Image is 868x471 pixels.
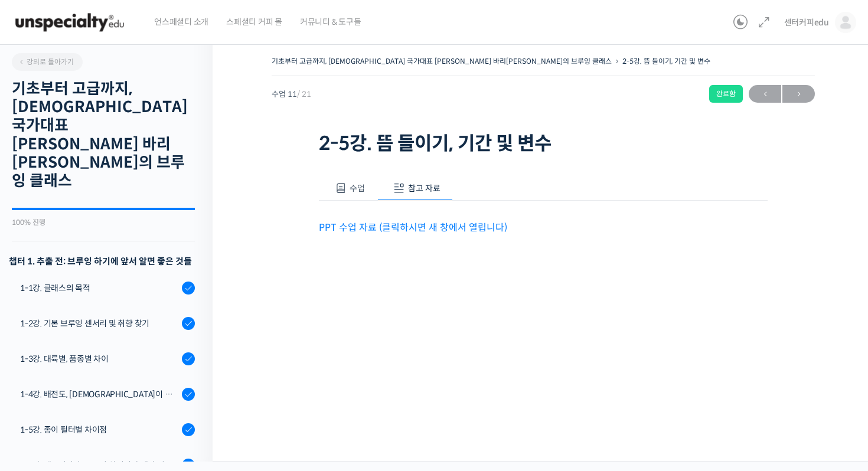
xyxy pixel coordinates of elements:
[782,86,815,102] span: →
[12,80,195,190] h2: 기초부터 고급까지, [DEMOGRAPHIC_DATA] 국가대표 [PERSON_NAME] 바리[PERSON_NAME]의 브루잉 클래스
[408,183,440,194] span: 참고 자료
[20,352,178,365] div: 1-3강. 대륙별, 품종별 차이
[749,86,781,102] span: ←
[350,183,365,194] span: 수업
[12,53,83,71] a: 강의로 돌아가기
[709,85,743,103] div: 완료함
[20,317,178,330] div: 1-2강. 기본 브루잉 센서리 및 취향 찾기
[20,423,178,436] div: 1-5강. 종이 필터별 차이점
[749,85,781,103] a: ←이전
[319,221,507,234] a: PPT 수업 자료 (클릭하시면 새 창에서 열립니다)
[782,85,815,103] a: 다음→
[12,219,195,226] div: 100% 진행
[9,253,195,269] h3: 챕터 1. 추출 전: 브루잉 하기에 앞서 알면 좋은 것들
[622,57,710,66] a: 2-5강. 뜸 들이기, 기간 및 변수
[319,132,768,155] h1: 2-5강. 뜸 들이기, 기간 및 변수
[784,17,829,28] span: 센터커피edu
[20,388,178,401] div: 1-4강. 배전도, [DEMOGRAPHIC_DATA]이 미치는 영향
[272,90,311,98] span: 수업 11
[20,282,178,295] div: 1-1강. 클래스의 목적
[272,57,612,66] a: 기초부터 고급까지, [DEMOGRAPHIC_DATA] 국가대표 [PERSON_NAME] 바리[PERSON_NAME]의 브루잉 클래스
[297,89,311,99] span: / 21
[18,57,74,66] span: 강의로 돌아가기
